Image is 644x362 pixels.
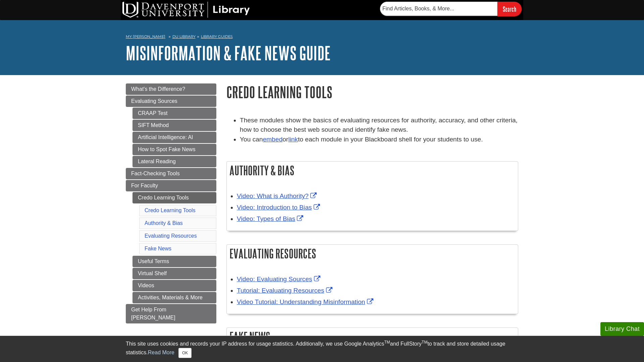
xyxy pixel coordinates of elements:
[226,83,518,101] h1: Credo Learning Tools
[126,180,216,191] a: For Faculty
[126,83,216,323] div: Guide Page Menu
[145,246,171,251] a: Fake News
[131,307,175,320] span: Get Help From [PERSON_NAME]
[237,192,318,199] a: Link opens in new window
[126,340,518,358] div: This site uses cookies and records your IP address for usage statistics. Additionally, we use Goo...
[132,192,216,203] a: Credo Learning Tools
[131,98,177,104] span: Evaluating Sources
[201,34,233,39] a: Library Guides
[178,348,192,358] button: Close
[126,168,216,179] a: Fact-Checking Tools
[132,144,216,155] a: How to Spot Fake News
[131,86,185,92] span: What's the Difference?
[145,233,197,239] a: Evaluating Resources
[145,220,183,226] a: Authority & Bias
[240,116,518,135] li: These modules show the basics of evaluating resources for authority, accuracy, and other criteria...
[132,156,216,167] a: Lateral Reading
[148,350,174,355] a: Read More
[237,287,334,294] a: Link opens in new window
[126,34,165,40] a: My [PERSON_NAME]
[131,171,180,176] span: Fact-Checking Tools
[380,2,522,16] form: Searches DU Library's articles, books, and more
[384,340,390,345] sup: TM
[126,43,331,63] a: Misinformation & Fake News Guide
[126,96,216,107] a: Evaluating Sources
[126,304,216,323] a: Get Help From [PERSON_NAME]
[227,162,518,179] h2: Authority & Bias
[132,132,216,143] a: Artificial Intelligence: AI
[263,136,283,143] a: embed
[237,298,375,305] a: Link opens in new window
[227,245,518,262] h2: Evaluating Resources
[132,268,216,279] a: Virtual Shelf
[497,2,522,16] input: Search
[132,292,216,303] a: Activities, Materials & More
[132,120,216,131] a: SIFT Method
[380,2,497,16] input: Find Articles, Books, & More...
[237,215,305,222] a: Link opens in new window
[145,207,196,213] a: Credo Learning Tools
[237,204,322,211] a: Link opens in new window
[126,32,518,43] nav: breadcrumb
[422,340,427,345] sup: TM
[122,2,250,18] img: DU Library
[126,83,216,95] a: What's the Difference?
[600,322,644,336] button: Library Chat
[132,280,216,291] a: Videos
[132,256,216,267] a: Useful Terms
[237,276,322,283] a: Link opens in new window
[240,135,518,144] li: You can or to each module in your Blackboard shell for your students to use.
[288,136,298,143] a: link
[172,34,196,39] a: DU Library
[131,183,158,188] span: For Faculty
[132,108,216,119] a: CRAAP Test
[227,328,518,346] h2: Fake News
